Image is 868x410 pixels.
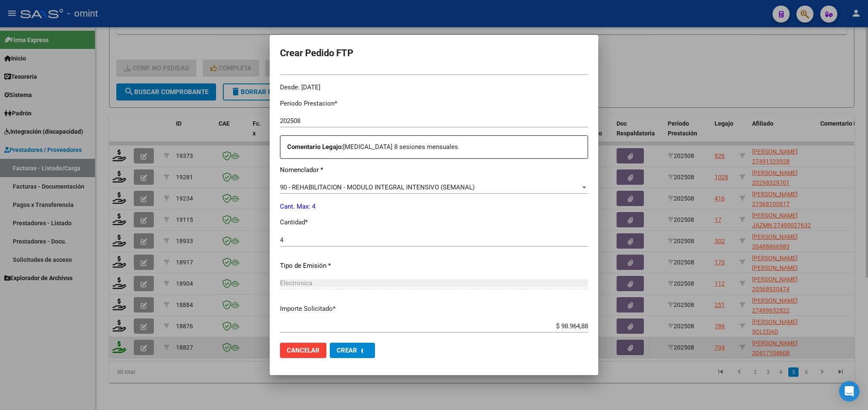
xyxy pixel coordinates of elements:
p: [MEDICAL_DATA] 8 sesiones mensuales [287,142,588,152]
span: Electronica [280,279,312,287]
p: Cantidad [280,218,588,227]
h2: Crear Pedido FTP [280,45,588,61]
p: Nomenclador * [280,165,588,175]
p: Tipo de Emisión * [280,261,588,271]
button: Crear [330,343,375,358]
div: Open Intercom Messenger [839,381,859,401]
p: Importe Solicitado [280,304,588,314]
span: Cancelar [287,347,320,354]
div: Desde: [DATE] [280,83,588,92]
p: Periodo Prestacion [280,99,588,109]
span: 90 - REHABILITACION - MODULO INTEGRAL INTENSIVO (SEMANAL) [280,183,475,191]
p: Cant. Max: 4 [280,202,588,212]
span: Crear [337,347,357,354]
strong: Comentario Legajo: [287,143,343,151]
button: Cancelar [280,343,326,358]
